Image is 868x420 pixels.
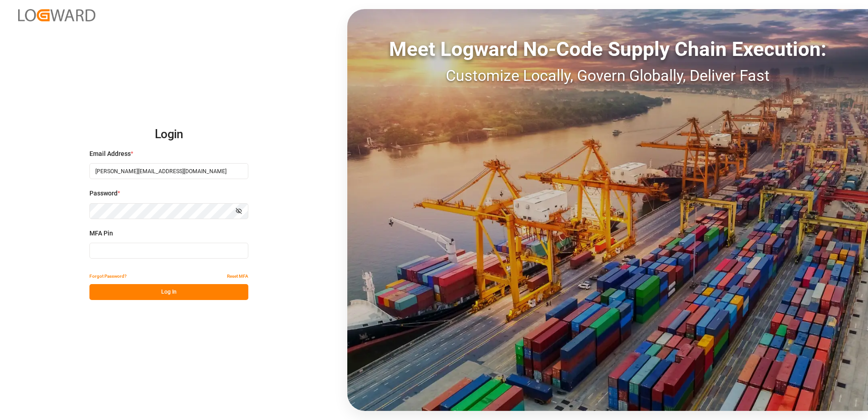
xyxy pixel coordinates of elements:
span: Email Address [89,149,131,159]
span: Password [89,189,118,198]
input: Enter your email [89,163,248,179]
button: Log In [89,284,248,300]
span: MFA Pin [89,229,113,238]
img: Logward_new_orange.png [18,9,95,21]
h2: Login [89,120,248,149]
div: Customize Locally, Govern Globally, Deliver Fast [347,64,868,87]
div: Meet Logward No-Code Supply Chain Execution: [347,34,868,64]
button: Forgot Password? [89,268,127,284]
button: Reset MFA [227,268,248,284]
